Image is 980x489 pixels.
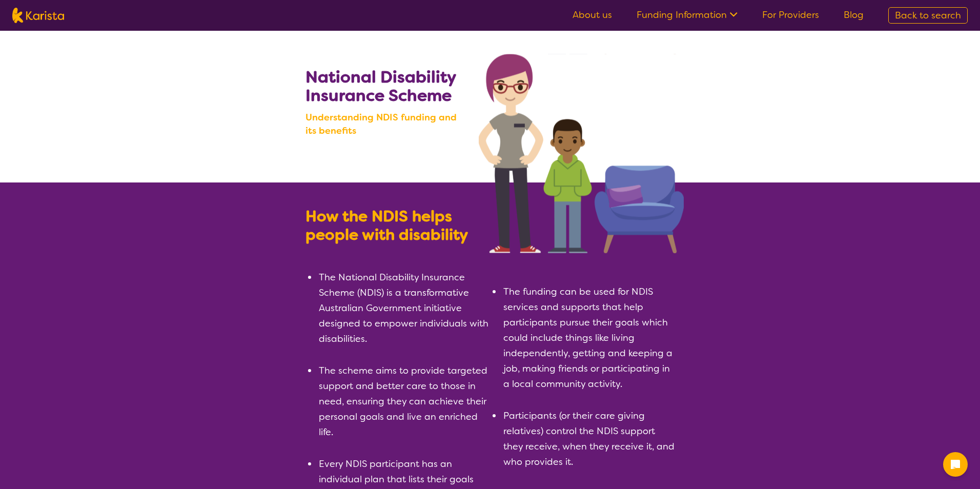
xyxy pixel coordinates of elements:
b: How the NDIS helps people with disability [305,206,468,245]
a: Blog [844,9,864,21]
a: Back to search [888,7,968,24]
li: The funding can be used for NDIS services and supports that help participants pursue their goals ... [502,284,675,392]
img: Karista logo [12,8,64,23]
a: About us [573,9,612,21]
b: Understanding NDIS funding and its benefits [305,111,469,137]
li: Participants (or their care giving relatives) control the NDIS support they receive, when they re... [502,408,675,470]
li: The scheme aims to provide targeted support and better care to those in need, ensuring they can a... [318,363,490,440]
a: For Providers [762,9,819,21]
span: Back to search [895,9,961,22]
img: Search NDIS services with Karista [479,54,684,253]
b: National Disability Insurance Scheme [305,66,456,106]
li: The National Disability Insurance Scheme (NDIS) is a transformative Australian Government initiat... [318,270,490,347]
a: Funding Information [637,9,738,21]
